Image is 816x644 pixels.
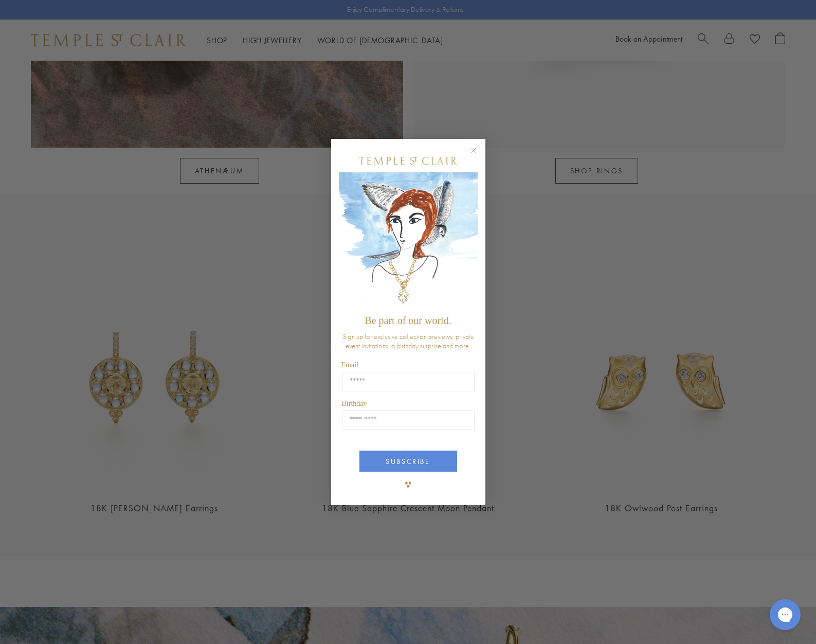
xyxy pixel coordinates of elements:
span: Be part of our world. [365,315,451,326]
span: Birthday [342,400,367,407]
img: Temple St. Clair [359,157,457,165]
iframe: Gorgias live chat messenger [765,596,806,634]
img: c4a9eb12-d91a-4d4a-8ee0-386386f4f338.jpeg [339,172,478,310]
span: Sign up for exclusive collection previews, private event invitations, a birthday surprise and more. [342,332,474,350]
button: SUBSCRIBE [359,451,457,472]
input: Email [342,372,475,391]
span: Email [341,361,358,369]
img: TSC [398,474,419,495]
button: Close dialog [472,149,485,162]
